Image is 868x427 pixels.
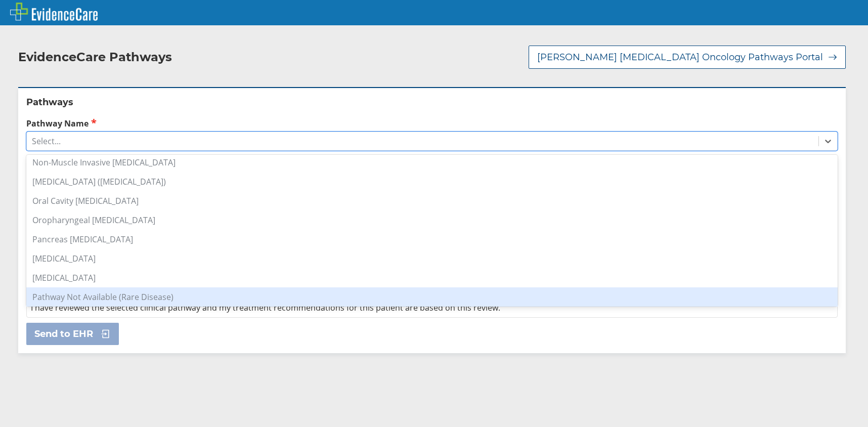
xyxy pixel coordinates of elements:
[26,153,838,172] div: Non-Muscle Invasive [MEDICAL_DATA]
[31,302,500,313] span: I have reviewed the selected clinical pathway and my treatment recommendations for this patient a...
[26,249,838,268] div: [MEDICAL_DATA]
[26,117,838,129] label: Pathway Name
[10,3,98,21] img: EvidenceCare
[529,46,846,69] button: [PERSON_NAME] [MEDICAL_DATA] Oncology Pathways Portal
[26,268,838,287] div: [MEDICAL_DATA]
[26,96,838,108] h2: Pathways
[18,50,172,65] h2: EvidenceCare Pathways
[34,328,93,340] span: Send to EHR
[26,230,838,249] div: Pancreas [MEDICAL_DATA]
[26,191,838,210] div: Oral Cavity [MEDICAL_DATA]
[26,287,838,307] div: Pathway Not Available (Rare Disease)
[26,172,838,191] div: [MEDICAL_DATA] ([MEDICAL_DATA])
[537,51,823,63] span: [PERSON_NAME] [MEDICAL_DATA] Oncology Pathways Portal
[26,323,119,345] button: Send to EHR
[32,136,61,147] div: Select...
[26,210,838,230] div: Oropharyngeal [MEDICAL_DATA]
